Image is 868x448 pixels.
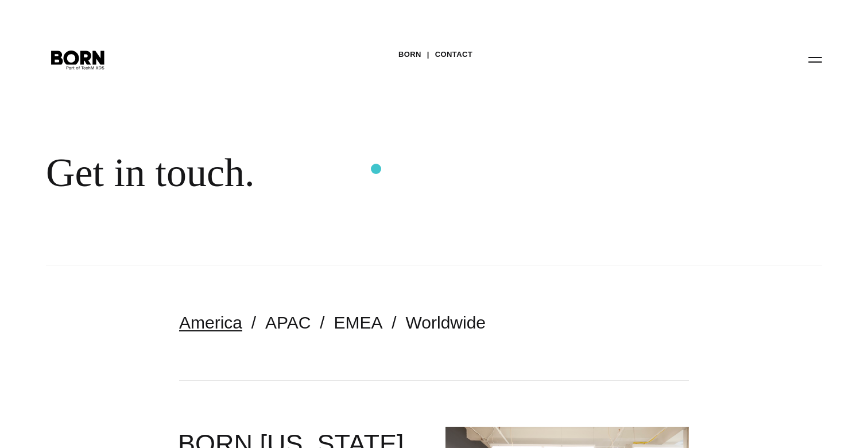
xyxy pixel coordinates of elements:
a: Worldwide [406,313,486,332]
a: America [179,313,242,332]
a: Contact [435,46,472,63]
div: Get in touch. [46,149,700,196]
a: APAC [265,313,311,332]
a: BORN [398,46,421,63]
button: Open [801,47,829,71]
a: EMEA [334,313,383,332]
